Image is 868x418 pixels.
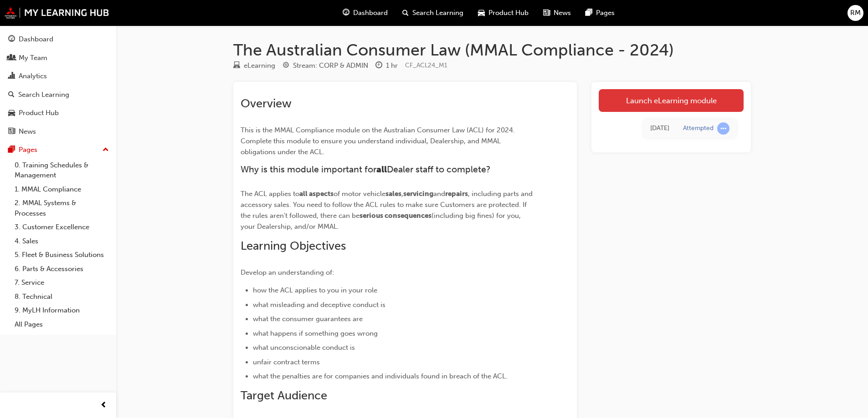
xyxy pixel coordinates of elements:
[4,105,113,121] a: Product Hub
[11,234,113,248] a: 4. Sales
[471,4,536,22] a: car-iconProduct Hub
[19,71,47,81] div: Analytics
[385,190,401,198] span: sales
[8,72,15,81] span: chart-icon
[554,8,571,18] span: News
[11,248,113,262] a: 5. Fleet & Business Solutions
[11,182,113,196] a: 1. MMAL Compliance
[244,60,275,71] div: eLearning
[282,60,368,71] div: Stream
[11,276,113,290] a: 7. Service
[8,91,15,99] span: search-icon
[599,89,744,112] a: Launch eLearning module
[253,286,377,294] span: how the ACL applies to you in your role
[360,212,431,220] span: serious consequences
[433,190,445,198] span: and
[4,141,113,158] button: Pages
[847,5,863,21] button: RM
[241,190,534,220] span: , including parts and accessory sales. You need to follow the ACL rules to make sure Customers ar...
[375,62,382,70] span: clock-icon
[376,164,387,175] span: all
[536,4,578,22] a: news-iconNews
[488,8,529,18] span: Product Hub
[11,317,113,332] a: All Pages
[850,8,861,18] span: RM
[405,61,447,69] span: Learning resource code
[334,190,385,198] span: of motor vehicle
[353,8,388,18] span: Dashboard
[11,196,113,220] a: 2. MMAL Systems & Processes
[8,146,15,154] span: pages-icon
[4,31,113,48] a: Dashboard
[100,400,107,411] span: prev-icon
[8,35,15,44] span: guage-icon
[387,164,491,175] span: Dealer staff to complete?
[241,164,376,175] span: Why is this module important for
[241,190,299,198] span: The ACL applies to
[412,8,463,18] span: Search Learning
[11,158,113,182] a: 0. Training Schedules & Management
[11,220,113,234] a: 3. Customer Excellence
[241,96,292,111] span: Overview
[253,301,385,309] span: what misleading and deceptive conduct is
[8,109,15,117] span: car-icon
[4,123,113,140] a: News
[386,60,398,71] div: 1 hr
[395,4,471,22] a: search-iconSearch Learning
[403,190,433,198] span: servicing
[11,303,113,317] a: 9. MyLH Information
[717,122,729,135] span: learningRecordVerb_ATTEMPT-icon
[683,124,714,133] div: Attempted
[4,29,113,141] button: DashboardMy TeamAnalyticsSearch LearningProduct HubNews
[478,7,485,19] span: car-icon
[445,190,468,198] span: repairs
[233,62,240,70] span: learningResourceType_ELEARNING-icon
[233,60,275,71] div: Type
[19,108,59,118] div: Product Hub
[543,7,550,19] span: news-icon
[19,126,36,137] div: News
[586,7,592,19] span: pages-icon
[253,358,320,366] span: unfair contract terms
[233,40,751,60] h1: The Australian Consumer Law (MMAL Compliance - 2024)
[8,128,15,136] span: news-icon
[4,86,113,103] a: Search Learning
[241,126,517,156] span: This is the MMAL Compliance module on the Australian Consumer Law (ACL) for 2024. Complete this m...
[11,290,113,304] a: 8. Technical
[19,53,47,63] div: My Team
[578,4,622,22] a: pages-iconPages
[4,68,113,85] a: Analytics
[293,60,368,71] div: Stream: CORP & ADMIN
[19,145,37,155] div: Pages
[103,144,109,156] span: up-icon
[253,343,355,352] span: what unconscionable conduct is
[253,372,508,380] span: what the penalties are for companies and individuals found in breach of the ACL.
[650,123,669,134] div: Thu Aug 21 2025 13:15:23 GMT+0800 (Australian Western Standard Time)
[335,4,395,22] a: guage-iconDashboard
[19,34,53,45] div: Dashboard
[241,388,327,403] span: Target Audience
[596,8,615,18] span: Pages
[253,315,363,323] span: what the consumer guarantees are
[401,190,403,198] span: ,
[343,7,349,19] span: guage-icon
[253,329,378,337] span: what happens if something goes wrong
[11,262,113,276] a: 6. Parts & Accessories
[402,7,409,19] span: search-icon
[241,239,346,253] span: Learning Objectives
[8,54,15,62] span: people-icon
[375,60,398,71] div: Duration
[299,190,334,198] span: all aspects
[241,268,334,277] span: Develop an understanding of:
[18,90,69,100] div: Search Learning
[5,7,109,19] img: mmal
[282,62,289,70] span: target-icon
[4,50,113,66] a: My Team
